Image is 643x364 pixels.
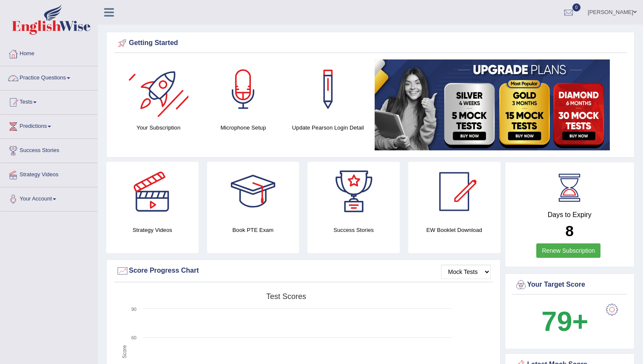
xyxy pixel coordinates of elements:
[120,123,196,132] h4: Your Subscription
[116,37,625,50] div: Getting Started
[515,211,625,219] h4: Days to Expiry
[0,115,97,136] a: Predictions
[572,3,581,11] span: 0
[131,335,137,340] text: 60
[122,345,128,358] tspan: Score
[207,226,299,234] h4: Book PTE Exam
[515,279,625,291] div: Your Target Score
[290,123,366,132] h4: Update Pearson Login Detail
[0,66,97,87] a: Practice Questions
[375,59,610,150] img: small5.jpg
[307,226,400,234] h4: Success Stories
[536,243,600,258] a: Renew Subscription
[266,292,306,301] tspan: Test scores
[0,90,97,112] a: Tests
[0,139,97,160] a: Success Stories
[205,123,281,132] h4: Microphone Setup
[0,163,97,184] a: Strategy Videos
[408,226,501,234] h4: EW Booklet Download
[566,223,574,239] b: 8
[131,307,137,312] text: 90
[0,42,97,63] a: Home
[116,265,491,277] div: Score Progress Chart
[541,306,588,337] b: 79+
[0,187,97,209] a: Your Account
[106,226,199,234] h4: Strategy Videos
